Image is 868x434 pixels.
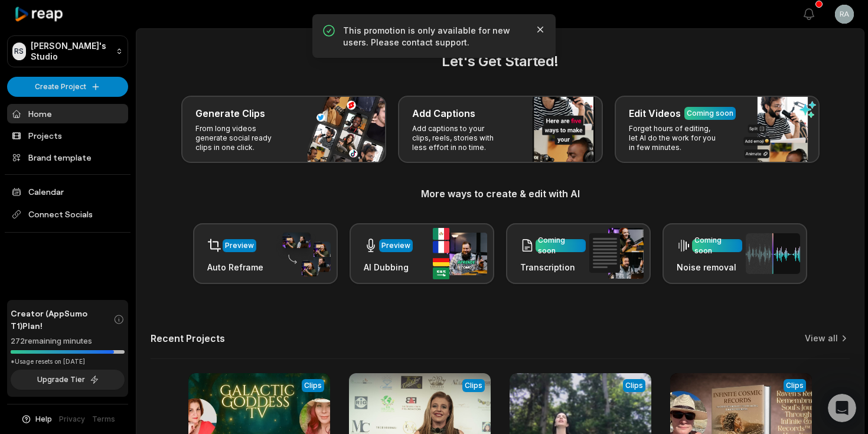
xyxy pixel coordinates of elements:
[11,307,113,332] span: Creator (AppSumo T1) Plan!
[225,240,254,251] div: Preview
[195,106,265,120] h3: Generate Clips
[677,261,742,273] h3: Noise removal
[151,187,850,201] h3: More ways to create & edit with AI
[7,77,128,97] button: Create Project
[589,228,644,279] img: transcription.png
[7,204,128,225] span: Connect Socials
[195,124,287,152] p: From long videos generate social ready clips in one click.
[59,414,85,425] a: Privacy
[538,235,583,256] div: Coming soon
[433,228,487,279] img: ai_dubbing.png
[7,126,128,145] a: Projects
[11,370,125,390] button: Upgrade Tier
[694,235,740,256] div: Coming soon
[11,335,125,347] div: 272 remaining minutes
[343,25,525,48] p: This promotion is only available for new users. Please contact support.
[520,261,586,273] h3: Transcription
[151,332,225,344] h2: Recent Projects
[21,414,52,425] button: Help
[7,182,128,201] a: Calendar
[276,231,331,277] img: auto_reframe.png
[31,41,111,62] p: [PERSON_NAME]'s Studio
[629,124,720,152] p: Forget hours of editing, let AI do the work for you in few minutes.
[629,106,681,120] h3: Edit Videos
[746,233,800,274] img: noise_removal.png
[7,148,128,167] a: Brand template
[381,240,410,251] div: Preview
[92,414,115,425] a: Terms
[35,414,52,425] span: Help
[412,124,504,152] p: Add captions to your clips, reels, stories with less effort in no time.
[805,332,838,344] a: View all
[11,357,125,366] div: *Usage resets on [DATE]
[12,43,26,60] div: RS
[828,394,856,422] iframe: Intercom live chat
[7,104,128,123] a: Home
[412,106,475,120] h3: Add Captions
[687,108,733,119] div: Coming soon
[207,261,263,273] h3: Auto Reframe
[151,51,850,72] h2: Let's Get Started!
[364,261,413,273] h3: AI Dubbing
